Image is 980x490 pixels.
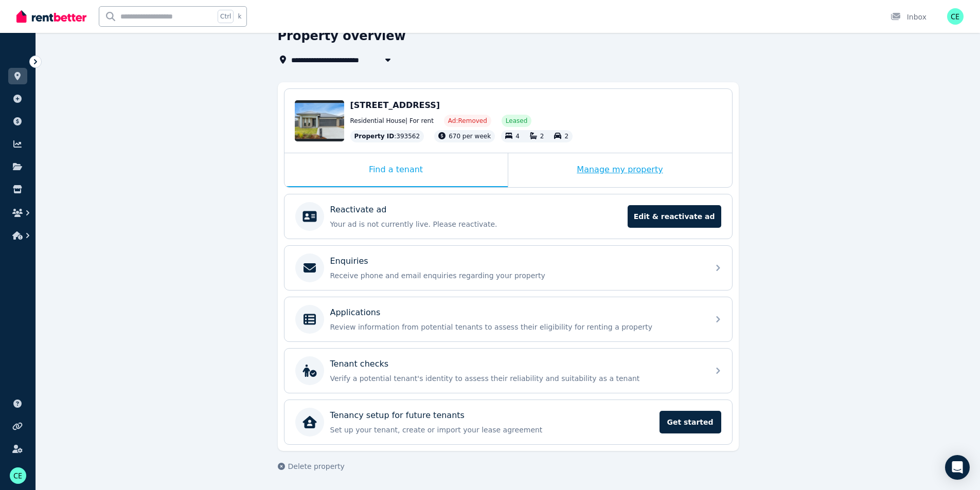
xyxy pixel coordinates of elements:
span: 670 per week [449,133,491,140]
img: RentBetter [16,9,86,24]
span: 2 [564,133,568,140]
a: ApplicationsReview information from potential tenants to assess their eligibility for renting a p... [284,297,732,341]
p: Enquiries [330,255,368,267]
div: : 393562 [350,130,424,142]
a: Tenant checksVerify a potential tenant's identity to assess their reliability and suitability as ... [284,349,732,393]
span: [STREET_ADDRESS] [350,100,440,110]
span: Ctrl [218,10,234,23]
p: Your ad is not currently live. Please reactivate. [330,219,621,229]
div: Open Intercom Messenger [945,455,970,480]
img: Chuks Ehis [947,8,964,25]
span: Property ID [354,132,395,140]
span: Residential House | For rent [350,117,434,125]
p: Review information from potential tenants to assess their eligibility for renting a property [330,322,703,332]
div: Find a tenant [284,153,508,187]
div: Inbox [890,12,926,22]
span: Delete property [288,461,345,471]
a: EnquiriesReceive phone and email enquiries regarding your property [284,246,732,290]
span: 2 [540,133,544,140]
p: Tenancy setup for future tenants [330,409,465,422]
img: Chuks Ehis [10,467,26,484]
span: Edit & reactivate ad [628,205,721,228]
span: 4 [515,133,520,140]
a: Reactivate adYour ad is not currently live. Please reactivate.Edit & reactivate ad [284,194,732,239]
div: Manage my property [508,153,732,187]
span: k [238,12,241,21]
p: Set up your tenant, create or import your lease agreement [330,425,653,435]
p: Applications [330,306,381,319]
h1: Property overview [278,28,406,44]
button: Delete property [278,461,345,471]
span: Get started [660,411,721,433]
p: Reactivate ad [330,204,387,216]
a: Tenancy setup for future tenantsSet up your tenant, create or import your lease agreementGet started [284,400,732,444]
p: Receive phone and email enquiries regarding your property [330,270,703,281]
p: Tenant checks [330,358,389,370]
span: Leased [506,117,527,125]
span: Ad: Removed [448,117,487,125]
p: Verify a potential tenant's identity to assess their reliability and suitability as a tenant [330,373,703,384]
